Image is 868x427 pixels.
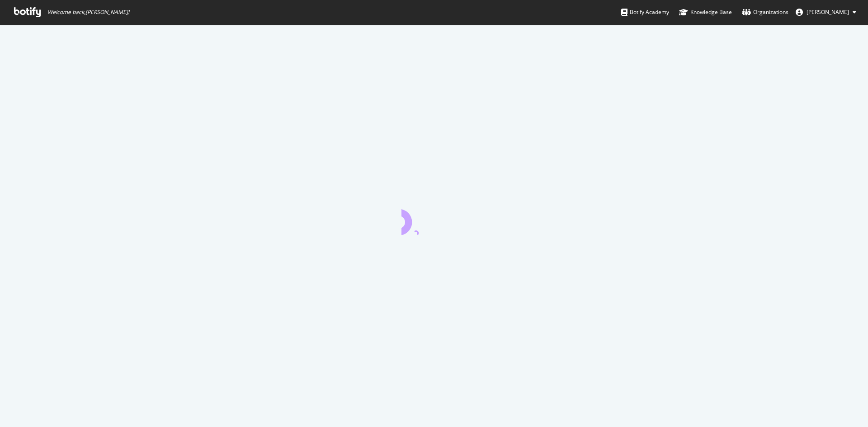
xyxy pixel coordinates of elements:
[742,8,788,17] div: Organizations
[621,8,669,17] div: Botify Academy
[807,8,849,16] span: Benoit Legeret
[679,8,732,17] div: Knowledge Base
[47,9,129,16] span: Welcome back, [PERSON_NAME] !
[788,5,863,19] button: [PERSON_NAME]
[401,202,467,235] div: animation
